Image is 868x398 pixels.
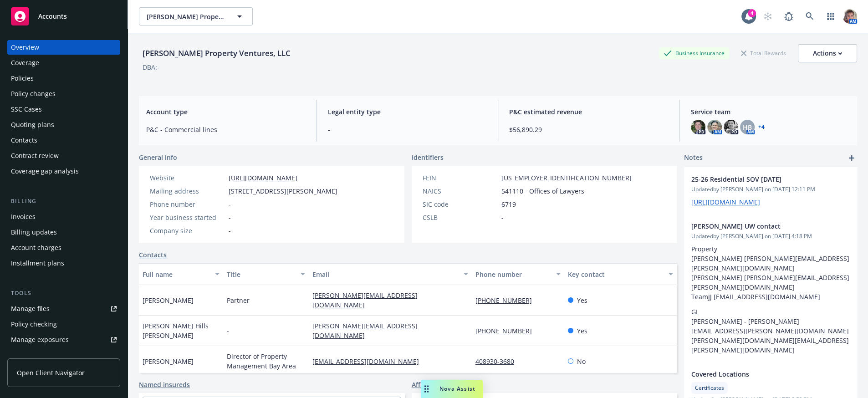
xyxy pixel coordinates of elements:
div: Manage exposures [11,332,69,347]
span: - [328,125,487,134]
div: Phone number [475,270,551,279]
span: Accounts [38,13,67,20]
div: Account charges [11,240,61,255]
div: Tools [7,289,120,298]
div: Coverage gap analysis [11,164,79,179]
div: Contacts [11,133,37,148]
a: Invoices [7,209,120,224]
img: photo [842,9,857,24]
div: CSLB [423,213,498,222]
button: [PERSON_NAME] Property Ventures, LLC [139,7,253,26]
a: Account charges [7,240,120,255]
a: [PHONE_NUMBER] [475,296,539,305]
div: Actions [813,45,842,62]
span: [STREET_ADDRESS][PERSON_NAME] [229,186,337,196]
button: Email [309,263,472,285]
span: Director of Property Management Bay Area [227,352,305,371]
a: SSC Cases [7,102,120,117]
a: Manage certificates [7,348,120,362]
a: Manage files [7,301,120,316]
div: 25-26 Residential SOV [DATE]Updatedby [PERSON_NAME] on [DATE] 12:11 PM[URL][DOMAIN_NAME] [684,167,857,214]
span: General info [139,153,177,162]
div: Drag to move [421,380,432,398]
span: Yes [577,326,587,336]
div: Coverage [11,56,39,70]
a: [PHONE_NUMBER] [475,327,539,335]
span: - [501,213,504,222]
div: Year business started [150,213,225,222]
span: No [577,357,586,366]
p: GL [PERSON_NAME] - [PERSON_NAME][EMAIL_ADDRESS][PERSON_NAME][DOMAIN_NAME] [PERSON_NAME][DOMAIN_NA... [691,307,850,355]
img: photo [691,120,705,134]
a: Coverage gap analysis [7,164,120,179]
span: [PERSON_NAME] Property Ventures, LLC [147,12,225,21]
a: Billing updates [7,225,120,240]
div: Business Insurance [659,47,729,59]
a: Contract review [7,148,120,163]
a: +4 [758,124,765,130]
span: - [229,226,231,235]
button: Key contact [564,263,677,285]
a: Contacts [7,133,120,148]
div: DBA: - [143,62,159,72]
a: Overview [7,40,120,55]
a: Installment plans [7,256,120,270]
div: FEIN [423,173,498,183]
button: Title [223,263,309,285]
a: add [846,153,857,163]
button: Full name [139,263,223,285]
span: 6719 [501,199,516,209]
button: Nova Assist [421,380,483,398]
div: Company size [150,226,225,235]
span: Account type [146,107,306,117]
a: Manage exposures [7,332,120,347]
span: Legal entity type [328,107,487,117]
button: Phone number [472,263,565,285]
a: Switch app [822,7,840,26]
a: Policies [7,71,120,86]
div: Quoting plans [11,117,54,132]
button: Actions [798,44,857,62]
div: Title [227,270,295,279]
span: 541110 - Offices of Lawyers [501,186,584,196]
span: Nova Assist [439,385,475,393]
a: Named insureds [139,380,190,389]
div: Invoices [11,209,36,224]
span: Updated by [PERSON_NAME] on [DATE] 12:11 PM [691,185,850,194]
div: Overview [11,40,39,55]
a: Quoting plans [7,117,120,132]
a: [PERSON_NAME][EMAIL_ADDRESS][DOMAIN_NAME] [312,291,418,309]
span: - [229,199,231,209]
a: Search [801,7,819,26]
a: Coverage [7,56,120,70]
div: Mailing address [150,186,225,196]
div: Email [312,270,458,279]
div: Policy changes [11,87,56,101]
span: - [227,326,229,336]
span: Updated by [PERSON_NAME] on [DATE] 4:18 PM [691,232,850,240]
span: P&C estimated revenue [509,107,669,117]
div: Manage files [11,301,50,316]
div: Contract review [11,148,59,163]
div: SSC Cases [11,102,42,117]
p: Property [PERSON_NAME] [PERSON_NAME][EMAIL_ADDRESS][PERSON_NAME][DOMAIN_NAME] [PERSON_NAME] [PERS... [691,244,850,301]
a: Affiliated accounts [412,380,470,389]
span: 25-26 Residential SOV [DATE] [691,174,826,184]
div: [PERSON_NAME] UW contactUpdatedby [PERSON_NAME] on [DATE] 4:18 PMProperty [PERSON_NAME] [PERSON_N... [684,214,857,362]
span: [US_EMPLOYER_IDENTIFICATION_NUMBER] [501,173,632,183]
span: Partner [227,296,250,305]
img: photo [724,120,738,134]
a: Start snowing [759,7,777,26]
span: Yes [577,296,587,305]
a: [URL][DOMAIN_NAME] [229,173,297,182]
span: [PERSON_NAME] [143,357,194,366]
div: [PERSON_NAME] Property Ventures, LLC [139,47,294,59]
div: Total Rewards [736,47,791,59]
a: Contacts [139,250,167,260]
div: 4 [748,9,756,17]
span: [PERSON_NAME] Hills [PERSON_NAME] [143,321,220,340]
span: [PERSON_NAME] UW contact [691,221,826,231]
div: Full name [143,270,209,279]
span: HB [743,122,752,132]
